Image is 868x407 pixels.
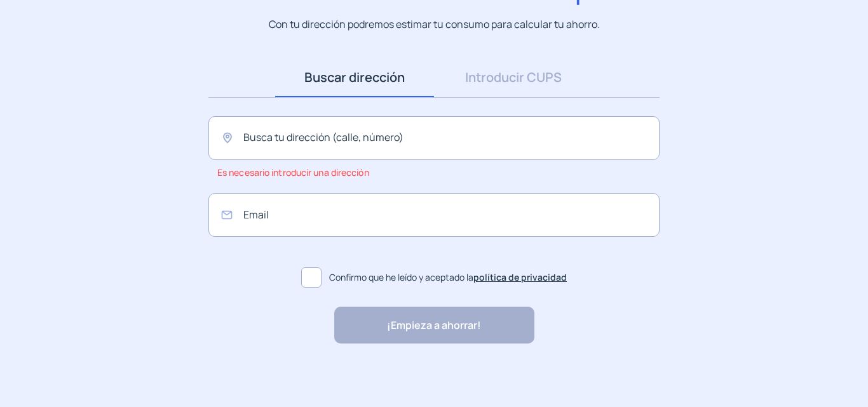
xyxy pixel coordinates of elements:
[269,17,600,32] p: Con tu dirección podremos estimar tu consumo para calcular tu ahorro.
[434,58,593,97] a: Introducir CUPS
[217,160,369,185] span: Es necesario introducir una dirección
[329,270,567,284] span: Confirmo que he leído y aceptado la
[473,271,567,283] a: política de privacidad
[275,58,434,97] a: Buscar dirección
